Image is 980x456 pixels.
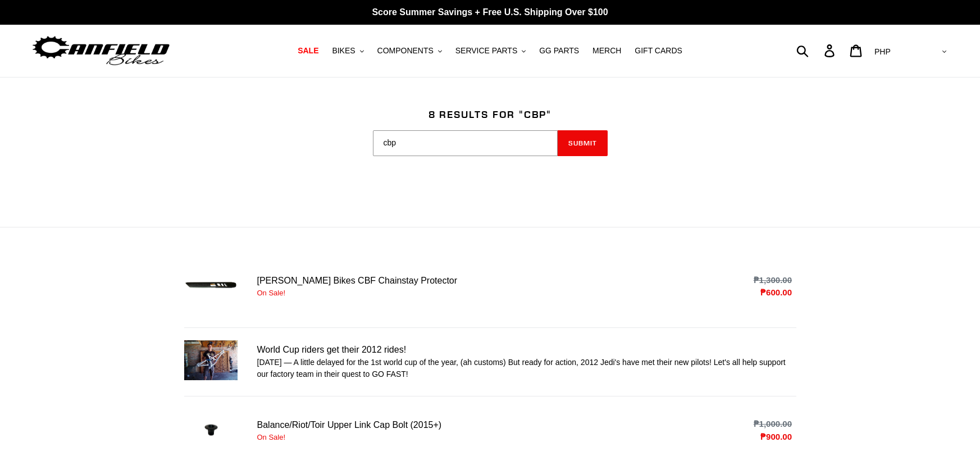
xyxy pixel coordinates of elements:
[534,43,585,58] a: GG PARTS
[292,43,324,58] a: SALE
[803,38,831,63] input: Search
[558,130,608,156] button: Submit
[332,46,355,56] span: BIKES
[184,108,796,121] h1: 8 results for "cbp"
[629,43,688,58] a: GIFT CARDS
[450,43,531,58] button: SERVICE PARTS
[326,43,369,58] button: BIKES
[587,43,627,58] a: MERCH
[298,46,318,56] span: SALE
[635,46,682,56] span: GIFT CARDS
[539,46,579,56] span: GG PARTS
[455,46,517,56] span: SERVICE PARTS
[377,46,434,56] span: COMPONENTS
[592,46,621,56] span: MERCH
[31,33,171,69] img: Canfield Bikes
[373,130,558,156] input: Search
[372,43,448,58] button: COMPONENTS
